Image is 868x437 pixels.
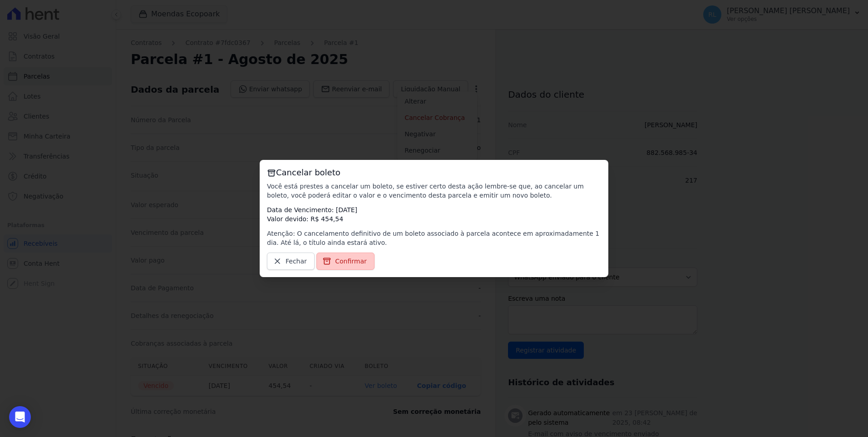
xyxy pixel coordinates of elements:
[267,205,601,223] p: Data de Vencimento: [DATE] Valor devido: R$ 454,54
[316,253,375,270] a: Confirmar
[335,257,367,266] span: Confirmar
[267,182,601,200] p: Você está prestes a cancelar um boleto, se estiver certo desta ação lembre-se que, ao cancelar um...
[267,253,315,270] a: Fechar
[9,406,31,428] div: Open Intercom Messenger
[267,167,601,178] h3: Cancelar boleto
[267,229,601,247] p: Atenção: O cancelamento definitivo de um boleto associado à parcela acontece em aproximadamente 1...
[286,257,307,266] span: Fechar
